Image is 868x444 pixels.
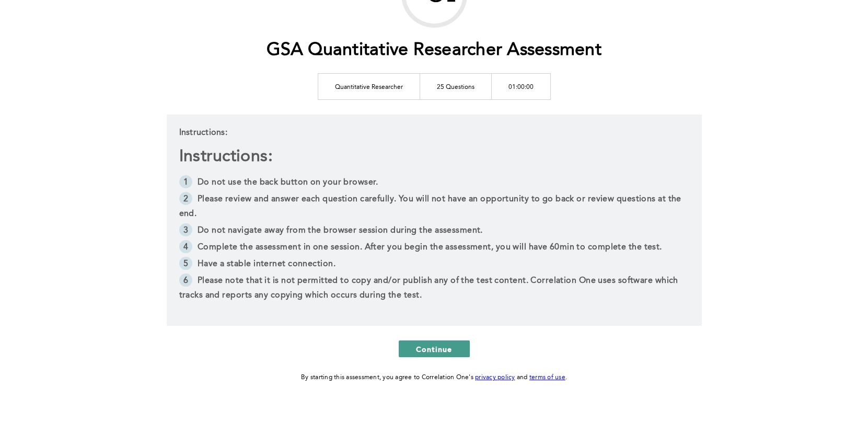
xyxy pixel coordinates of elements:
[179,175,689,192] li: Do not use the back button on your browser.
[179,240,689,257] li: Complete the assessment in one session. After you begin the assessment, you will have 60min to co...
[475,374,515,381] a: privacy policy
[179,150,689,164] h1: Instructions:
[416,344,453,354] span: Continue
[420,73,491,99] td: 25 Questions
[318,73,420,99] td: Quantitative Researcher
[179,192,689,223] li: Please review and answer each question carefully. You will not have an opportunity to go back or ...
[267,40,601,61] h1: GSA Quantitative Researcher Assessment
[529,374,565,381] a: terms of use
[491,73,550,99] td: 01:00:00
[167,115,702,326] div: Instructions:
[301,372,567,383] div: By starting this assessment, you agree to Correlation One's and .
[179,257,689,274] li: Have a stable internet connection.
[179,223,689,240] li: Do not navigate away from the browser session during the assessment.
[399,340,470,357] button: Continue
[179,274,689,305] li: Please note that it is not permitted to copy and/or publish any of the test content. Correlation ...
